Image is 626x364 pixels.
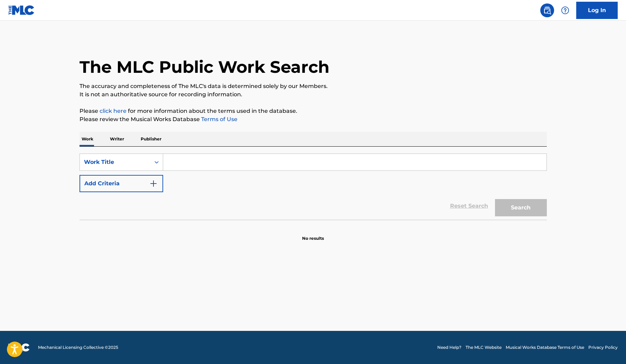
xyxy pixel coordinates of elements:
[543,6,551,14] img: search
[506,344,584,351] a: Musical Works Database Terms of Use
[149,179,158,188] img: 9d2ae6d4665cec9f34b9.svg
[437,344,461,351] a: Need Help?
[200,116,237,122] a: Terms of Use
[100,108,127,114] a: click here
[466,344,502,351] a: The MLC Website
[8,343,30,352] img: logo
[576,2,618,19] a: Log In
[80,90,547,99] p: It is not an authoritative source for recording information.
[302,227,324,242] p: No results
[558,3,572,17] div: Help
[591,331,626,364] iframe: Chat Widget
[80,154,547,220] form: Search Form
[80,57,329,77] h1: The MLC Public Work Search
[108,132,126,146] p: Writer
[80,115,547,124] p: Please review the Musical Works Database
[84,158,146,166] div: Work Title
[80,82,547,90] p: The accuracy and completeness of The MLC's data is determined solely by our Members.
[80,175,163,192] button: Add Criteria
[139,132,163,146] p: Publisher
[80,132,95,146] p: Work
[540,3,554,17] a: Public Search
[80,107,547,115] p: Please for more information about the terms used in the database.
[38,344,118,351] span: Mechanical Licensing Collective © 2025
[561,6,569,14] img: help
[588,344,618,351] a: Privacy Policy
[8,5,35,15] img: MLC Logo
